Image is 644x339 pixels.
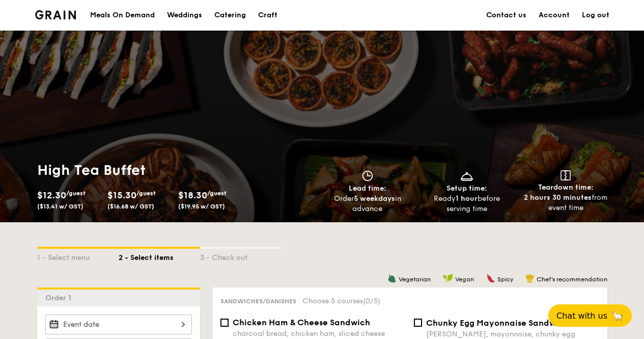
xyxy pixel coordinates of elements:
[207,190,227,197] span: /guest
[414,319,422,327] input: Chunky Egg Mayonnaise Sandwich[PERSON_NAME], mayonnaise, chunky egg spread
[486,274,495,283] img: icon-spicy.37a8142b.svg
[37,190,66,201] span: $12.30
[136,190,156,197] span: /guest
[45,294,75,302] span: Order 1
[548,304,632,327] button: Chat with us🦙
[538,183,594,192] span: Teardown time:
[399,276,431,283] span: Vegetarian
[37,161,318,179] h1: High Tea Buffet
[525,274,535,283] img: icon-chef-hat.a58ddaea.svg
[537,276,607,283] span: Chef's recommendation
[446,184,487,193] span: Setup time:
[66,190,86,197] span: /guest
[233,329,406,338] div: charcoal bread, chicken ham, sliced cheese
[35,10,76,19] a: Logotype
[426,318,569,328] span: Chunky Egg Mayonnaise Sandwich
[360,170,375,181] img: icon-clock.2db775ea.svg
[119,249,200,263] div: 2 - Select items
[456,194,478,203] strong: 1 hour
[363,297,380,305] span: (0/5)
[200,249,282,263] div: 3 - Check out
[443,274,453,283] img: icon-vegan.f8ff3823.svg
[302,297,380,305] span: Choose 5 courses
[556,311,607,321] span: Chat with us
[178,190,207,201] span: $18.30
[421,194,512,214] div: Ready before serving time
[349,184,386,193] span: Lead time:
[387,274,397,283] img: icon-vegetarian.fe4039eb.svg
[233,318,370,327] span: Chicken Ham & Cheese Sandwich
[354,194,395,203] strong: 5 weekdays
[524,193,592,202] strong: 2 hours 30 minutes
[220,298,296,305] span: Sandwiches/Danishes
[220,319,229,327] input: Chicken Ham & Cheese Sandwichcharcoal bread, chicken ham, sliced cheese
[37,249,119,263] div: 1 - Select menu
[520,193,611,213] div: from event time
[497,276,513,283] span: Spicy
[322,194,413,214] div: Order in advance
[35,10,76,19] img: Grain
[611,310,624,322] span: 🦙
[107,203,154,210] span: ($16.68 w/ GST)
[45,315,192,334] input: Event date
[561,170,571,180] img: icon-teardown.65201eee.svg
[459,170,474,181] img: icon-dish.430c3a2e.svg
[107,190,136,201] span: $15.30
[455,276,474,283] span: Vegan
[178,203,225,210] span: ($19.95 w/ GST)
[37,203,83,210] span: ($13.41 w/ GST)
